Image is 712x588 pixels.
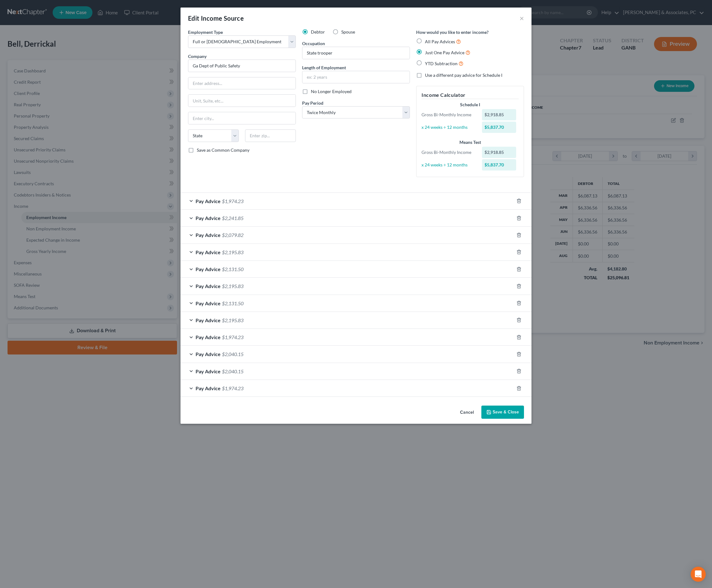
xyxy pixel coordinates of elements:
[196,300,221,306] span: Pay Advice
[196,215,221,221] span: Pay Advice
[416,29,489,35] label: How would you like to enter income?
[245,129,296,142] input: Enter zip...
[196,232,221,238] span: Pay Advice
[482,147,516,158] div: $2,918.85
[418,124,479,130] div: x 24 weeks ÷ 12 months
[302,47,410,59] input: --
[302,100,323,106] span: Pay Period
[222,317,243,323] span: $2,195.83
[196,351,221,357] span: Pay Advice
[302,64,346,71] label: Length of Employment
[425,39,455,44] span: All Pay Advices
[455,406,479,419] button: Cancel
[418,162,479,168] div: x 24 weeks ÷ 12 months
[482,109,516,120] div: $2,918.85
[222,249,243,255] span: $2,195.83
[482,159,516,171] div: $5,837.70
[196,317,221,323] span: Pay Advice
[311,89,352,94] span: No Longer Employed
[188,54,207,59] span: Company
[188,14,244,23] div: Edit Income Source
[421,91,519,99] h5: Income Calculator
[425,72,502,78] span: Use a different pay advice for Schedule I
[222,351,243,357] span: $2,040.15
[222,300,243,306] span: $2,131.50
[196,385,221,391] span: Pay Advice
[196,249,221,255] span: Pay Advice
[188,29,223,35] span: Employment Type
[520,14,524,22] button: ×
[222,385,243,391] span: $1,974.23
[188,60,296,72] input: Search company by name...
[222,215,243,221] span: $2,241.85
[188,95,296,107] input: Unit, Suite, etc...
[222,368,243,374] span: $2,040.15
[188,112,296,124] input: Enter city...
[222,283,243,289] span: $2,195.83
[196,334,221,340] span: Pay Advice
[421,102,519,108] div: Schedule I
[482,122,516,133] div: $5,837.70
[197,147,249,153] span: Save as Common Company
[302,40,325,47] label: Occupation
[196,198,221,204] span: Pay Advice
[188,77,296,89] input: Enter address...
[418,112,479,118] div: Gross Bi-Monthly Income
[691,567,706,582] div: Open Intercom Messenger
[196,368,221,374] span: Pay Advice
[418,149,479,155] div: Gross Bi-Monthly Income
[222,266,243,272] span: $2,131.50
[222,198,243,204] span: $1,974.23
[196,283,221,289] span: Pay Advice
[481,406,524,419] button: Save & Close
[222,232,243,238] span: $2,079.82
[196,266,221,272] span: Pay Advice
[222,334,243,340] span: $1,974.23
[302,71,410,83] input: ex: 2 years
[341,29,355,34] span: Spouse
[311,29,325,34] span: Debtor
[425,61,458,66] span: YTD Subtraction
[421,139,519,145] div: Means Test
[425,50,464,55] span: Just One Pay Advice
